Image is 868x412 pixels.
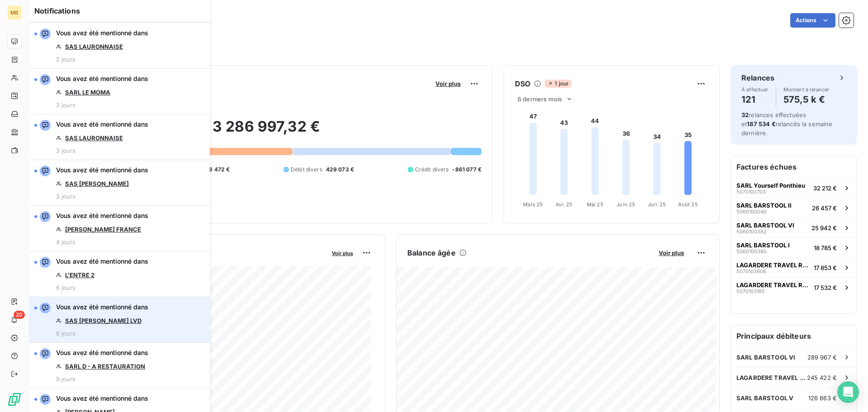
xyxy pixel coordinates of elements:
span: 5070102703 [736,189,766,194]
span: 2 jours [56,56,75,63]
a: SARL D - A RESTAURATION [65,363,145,370]
button: Vous avez été mentionné dansSAS LAURONNAISE3 jours [29,114,210,160]
span: SARL BARSTOOL II [736,202,792,209]
span: SARL BARSTOOL V [736,394,793,402]
span: 25 942 € [811,224,837,232]
button: SARL BARSTOOL VI506010038225 942 € [731,218,857,237]
button: SARL BARSTOOL I506010038018 785 € [731,237,857,257]
span: Crédit divers [415,166,449,174]
span: 32 [741,111,749,118]
a: SARL LE MOMA [65,89,110,96]
h6: Factures échues [731,156,857,178]
img: Logo LeanPay [7,392,22,407]
button: Voir plus [656,249,687,257]
span: 3 jours [56,101,75,109]
span: SARL BARSTOOL I [736,242,790,249]
button: Vous avez été mentionné dansSAS LAURONNAISE2 jours [29,23,210,69]
span: 3 jours [56,193,75,200]
tspan: Juil. 25 [648,201,666,208]
span: Débit divers [291,166,322,174]
span: 126 863 € [808,394,837,402]
span: Vous avez été mentionné dans [56,394,148,403]
span: LAGARDERE TRAVEL RETAIL [GEOGRAPHIC_DATA] [736,261,810,269]
a: SAS LAURONNAISE [65,43,123,50]
span: Montant à relancer [783,87,830,92]
span: Vous avez été mentionné dans [56,348,148,357]
span: relances effectuées et relancés la semaine dernière. [741,111,833,137]
button: SARL BARSTOOL II506010004026 457 € [731,198,857,218]
h6: Relances [741,72,774,83]
button: SARL Yourself Ponthieu507010270332 212 € [731,178,857,198]
span: LAGARDERE TRAVEL RETAIL [GEOGRAPHIC_DATA] [736,281,810,289]
button: Vous avez été mentionné dansL'ENTRE 26 jours [29,251,210,297]
span: Vous avez été mentionné dans [56,257,148,266]
span: 18 785 € [814,244,837,251]
span: Vous avez été mentionné dans [56,74,148,83]
tspan: Juin 25 [617,201,635,208]
span: 20 [14,311,25,319]
tspan: Mai 25 [587,201,604,208]
span: Vous avez été mentionné dans [56,28,148,38]
a: SAS LAURONNAISE [65,134,123,142]
button: Voir plus [329,249,356,257]
tspan: Avr. 25 [556,201,572,208]
span: 32 212 € [813,185,837,192]
span: 1 jour [545,80,571,88]
button: LAGARDERE TRAVEL RETAIL [GEOGRAPHIC_DATA]507010319517 532 € [731,277,857,297]
button: Voir plus [433,80,463,88]
span: Voir plus [332,250,353,256]
a: L'ENTRE 2 [65,271,94,279]
div: Open Intercom Messenger [837,381,859,403]
button: Vous avez été mentionné dans[PERSON_NAME] FRANCE4 jours [29,206,210,251]
span: 5060100380 [736,249,767,254]
span: 187 534 € [747,120,775,128]
span: 17 853 € [814,264,837,271]
span: SARL BARSTOOL VI [736,222,794,229]
h2: 3 286 997,32 € [51,118,481,145]
div: MB [7,5,22,20]
button: Vous avez été mentionné dansSAS [PERSON_NAME] LVD6 jours [29,297,210,343]
span: Vous avez été mentionné dans [56,211,148,220]
button: LAGARDERE TRAVEL RETAIL [GEOGRAPHIC_DATA]507010360617 853 € [731,257,857,277]
span: 2 216 472 € [198,166,230,174]
span: À effectuer [741,87,769,92]
h4: 575,5 k € [783,92,830,107]
span: 5070103195 [736,289,765,294]
a: [PERSON_NAME] FRANCE [65,226,141,233]
h6: DSO [515,78,530,89]
span: 26 457 € [812,204,837,212]
tspan: Mars 25 [523,201,543,208]
span: Voir plus [659,249,684,256]
span: 5070103606 [736,269,766,274]
span: 9 jours [56,375,75,383]
button: Vous avez été mentionné dansSARL D - A RESTAURATION9 jours [29,343,210,388]
h6: Principaux débiteurs [731,325,857,347]
button: Vous avez été mentionné dansSARL LE MOMA3 jours [29,69,210,114]
span: LAGARDERE TRAVEL RETAIL [GEOGRAPHIC_DATA] [736,374,807,381]
span: 5060100040 [736,209,767,214]
span: Vous avez été mentionné dans [56,166,148,175]
span: 6 derniers mois [518,95,562,103]
button: Vous avez été mentionné dansSAS [PERSON_NAME]3 jours [29,160,210,206]
span: 17 532 € [814,284,837,291]
span: Vous avez été mentionné dans [56,303,148,312]
span: 429 073 € [326,166,354,174]
span: SARL BARSTOOL VI [736,354,795,361]
h4: 121 [741,92,769,107]
a: SAS [PERSON_NAME] [65,180,129,187]
h6: Balance âgée [407,247,456,258]
span: Vous avez été mentionné dans [56,120,148,129]
span: 4 jours [56,238,75,246]
span: -861 077 € [452,166,481,174]
span: 6 jours [56,284,75,291]
h6: Notifications [34,5,204,16]
span: Voir plus [435,80,461,87]
a: SAS [PERSON_NAME] LVD [65,317,142,324]
span: 3 jours [56,147,75,154]
tspan: Août 25 [678,201,698,208]
span: 5060100382 [736,229,767,234]
button: Actions [790,13,835,28]
span: 245 422 € [807,374,837,381]
span: 6 jours [56,330,75,337]
span: SARL Yourself Ponthieu [736,182,805,189]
